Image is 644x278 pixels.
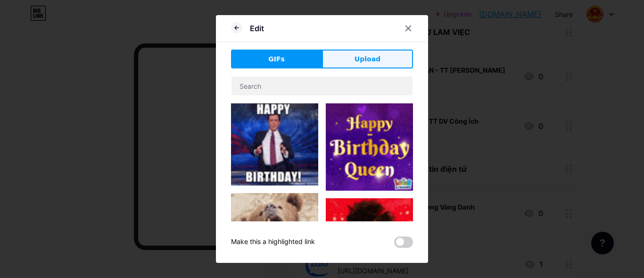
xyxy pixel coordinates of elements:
button: GIFs [231,50,322,68]
img: Gihpy [231,103,318,185]
span: GIFs [268,54,285,64]
span: Upload [355,54,380,64]
button: Upload [322,50,413,68]
input: Search [231,76,413,95]
img: Gihpy [326,103,413,191]
div: Edit [250,23,264,34]
div: Make this a highlighted link [231,236,315,248]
